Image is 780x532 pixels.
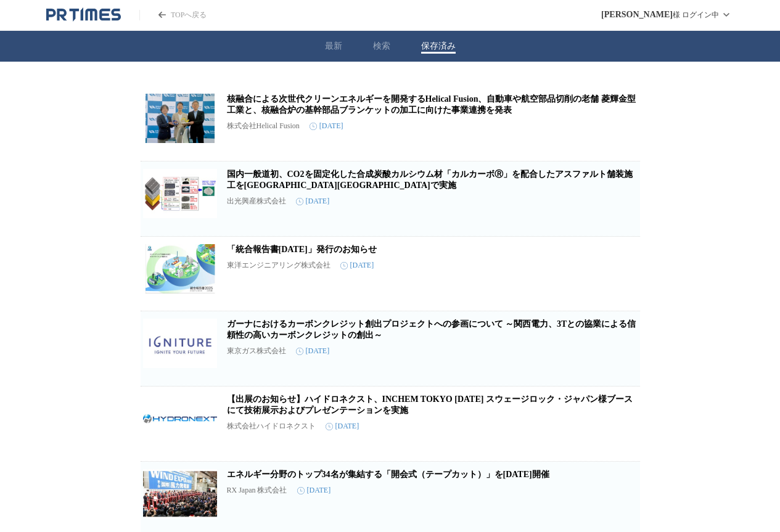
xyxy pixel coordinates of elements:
[227,121,300,131] p: 株式会社Helical Fusion
[227,485,287,496] p: RX Japan 株式会社
[227,395,633,415] a: 【出展のお知らせ】ハイドロネクスト、INCHEM TOKYO [DATE] スウェージロック・ジャパン様ブースにて技術展示およびプレゼンテーションを実施
[143,469,217,518] img: エネルギー分野のトップ34名が集結する「開会式（テープカット）」を9月17日(水)開催
[601,10,673,20] span: [PERSON_NAME]
[325,41,342,52] button: 最新
[143,94,217,143] img: 核融合による次世代クリーンエネルギーを開発するHelical Fusion、自動車や航空部品切削の老舗 菱輝金型工業と、核融合炉の基幹部品ブランケットの加工に向けた事業連携を発表
[421,41,456,52] button: 保存済み
[143,244,217,293] img: 「統合報告書2025」発行のお知らせ
[143,169,217,218] img: 国内一般道初、CO2を固定化した合成炭酸カルシウム材「カルカーボⓇ」を配合したアスファルト舗装施工を茨城県鹿嶋市で実施
[310,121,343,131] time: [DATE]
[227,346,286,356] p: 東京ガス株式会社
[46,7,121,22] a: PR TIMESのトップページはこちら
[139,10,207,20] a: PR TIMESのトップページはこちら
[227,196,286,207] p: 出光興産株式会社
[143,319,217,368] img: ガーナにおけるカーボンクレジット創出プロジェクトへの参画について ～関西電力、3Tとの協業による信頼性の高いカーボンクレジットの創出～
[296,346,330,356] time: [DATE]
[296,197,330,206] time: [DATE]
[227,421,316,432] p: 株式会社ハイドロネクスト
[227,260,330,271] p: 東洋エンジニアリング株式会社
[227,245,377,254] a: 「統合報告書[DATE]」発行のお知らせ
[297,486,331,495] time: [DATE]
[340,261,374,270] time: [DATE]
[326,422,359,431] time: [DATE]
[227,470,549,479] a: エネルギー分野のトップ34名が集結する「開会式（テープカット）」を[DATE]開催
[227,170,633,190] a: 国内一般道初、CO2を固定化した合成炭酸カルシウム材「カルカーボⓇ」を配合したアスファルト舗装施工を[GEOGRAPHIC_DATA][GEOGRAPHIC_DATA]で実施
[227,319,636,340] a: ガーナにおけるカーボンクレジット創出プロジェクトへの参画について ～関西電力、3Tとの協業による信頼性の高いカーボンクレジットの創出～
[373,41,390,52] button: 検索
[227,94,636,115] a: 核融合による次世代クリーンエネルギーを開発するHelical Fusion、自動車や航空部品切削の老舗 菱輝金型工業と、核融合炉の基幹部品ブランケットの加工に向けた事業連携を発表
[143,394,217,443] img: 【出展のお知らせ】ハイドロネクスト、INCHEM TOKYO 2025 スウェージロック・ジャパン様ブースにて技術展示およびプレゼンテーションを実施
